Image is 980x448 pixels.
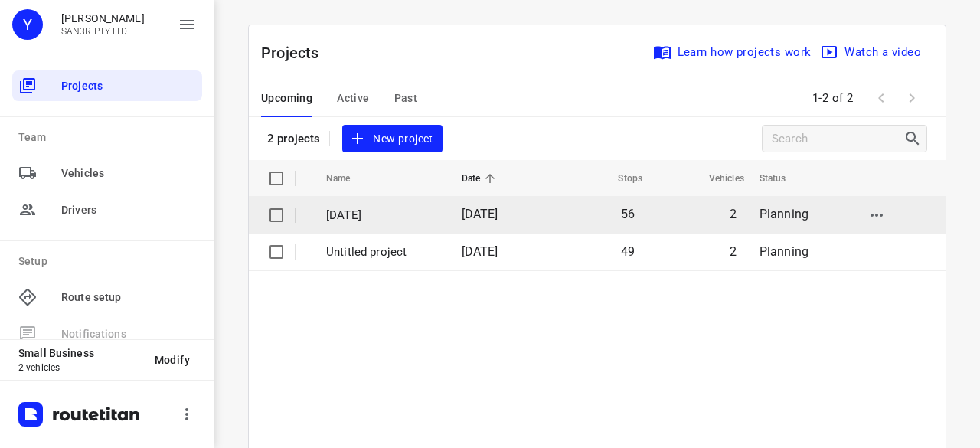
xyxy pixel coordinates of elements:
span: [DATE] [462,244,498,259]
span: Available only on our Business plan [12,316,202,352]
span: Stops [598,169,642,188]
span: Projects [61,78,196,94]
span: Upcoming [261,89,312,108]
span: 2 [730,244,737,259]
p: Team [18,129,202,146]
p: SAN3R PTY LTD [61,26,145,37]
span: Planning [759,207,808,221]
div: Route setup [12,282,202,312]
span: Vehicles [61,165,196,181]
div: Projects [12,70,202,101]
span: Past [394,89,418,108]
p: 2 vehicles [18,362,142,373]
input: Search projects [772,127,903,151]
span: Date [462,169,501,188]
span: Vehicles [689,169,744,188]
p: Yvonne Wong [61,12,145,25]
span: Planning [759,244,808,259]
span: 49 [621,244,635,259]
span: Drivers [61,202,196,218]
span: Next Page [897,83,927,113]
span: Modify [155,354,190,366]
span: Active [337,89,369,108]
div: Drivers [12,195,202,225]
button: New project [342,125,442,153]
span: Route setup [61,289,196,306]
span: New project [351,129,433,149]
p: Untitled project [326,244,439,261]
span: 56 [621,207,635,221]
div: Search [903,129,926,148]
div: Vehicles [12,158,202,188]
span: 2 [730,207,737,221]
button: Modify [142,346,202,374]
div: Y [12,9,43,40]
span: Status [759,169,806,188]
p: Small Business [18,347,142,359]
p: [DATE] [326,207,439,224]
span: [DATE] [462,207,498,221]
p: 2 projects [267,132,320,146]
span: Name [326,169,371,188]
span: 1-2 of 2 [806,82,860,115]
p: Projects [261,41,332,64]
p: Setup [18,253,202,270]
span: Previous Page [866,83,897,113]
